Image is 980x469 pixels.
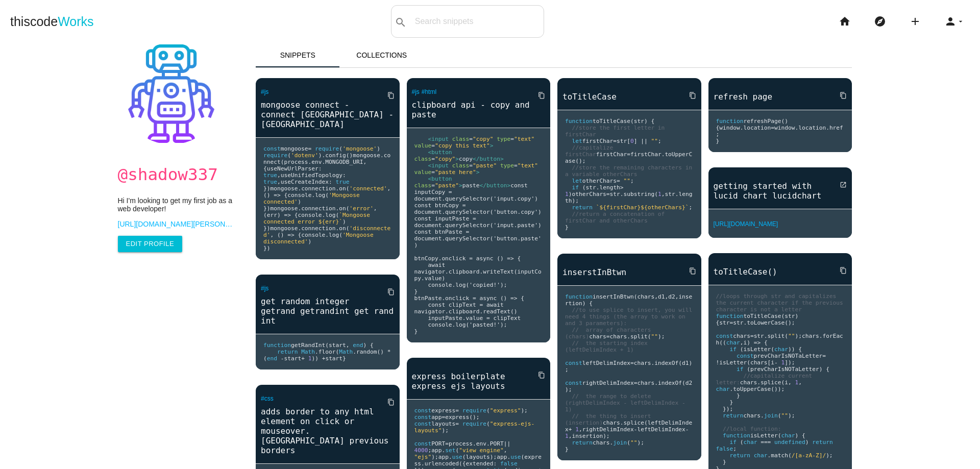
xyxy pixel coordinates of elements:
[795,313,798,319] span: )
[585,184,596,191] span: str
[263,192,270,199] span: ()
[689,262,696,280] i: content_copy
[557,91,701,103] a: toTitleCase
[627,138,630,144] span: [
[431,142,435,149] span: =
[476,169,480,176] span: >
[795,333,802,339] span: );
[781,313,785,319] span: (
[298,225,301,232] span: .
[261,395,274,402] a: #css
[681,86,696,105] a: Copy to Clipboard
[301,185,335,192] span: connection
[412,88,420,95] a: #js
[785,319,795,326] span: ();
[298,185,301,192] span: .
[342,218,346,225] span: )
[634,293,638,300] span: (
[681,262,696,280] a: Copy to Clipboard
[627,333,630,340] span: .
[689,86,696,105] i: content_copy
[435,169,476,176] span: "paste here"
[572,184,578,191] span: if
[500,162,514,169] span: type
[630,118,634,125] span: (
[716,333,843,346] span: forEach
[395,6,407,39] i: search
[565,118,593,125] span: function
[431,182,435,189] span: =
[740,125,744,131] span: .
[473,162,497,169] span: "paste"
[263,245,270,252] span: })
[335,185,339,192] span: .
[339,232,342,238] span: (
[654,191,658,198] span: (
[957,5,965,38] i: arrow_drop_down
[263,232,377,245] span: 'Mongoose disconnected'
[708,180,852,202] a: getting started with lucid chart lucidchart
[380,152,384,159] span: .
[530,366,545,384] a: Copy to Clipboard
[346,152,353,159] span: ()
[716,138,720,144] span: }
[414,182,542,335] span: const inputCopy = document.querySelector('input.copy') const btnCopy = document.querySelector('bu...
[530,86,545,105] a: Copy to Clipboard
[335,205,339,212] span: .
[469,162,473,169] span: =
[708,91,852,103] a: refresh page
[263,145,281,152] span: const
[263,165,267,172] span: {
[452,162,470,169] span: class
[743,319,747,326] span: .
[589,333,606,340] span: chars
[339,205,346,212] span: on
[593,118,630,125] span: toTitleCase
[675,293,679,300] span: ,
[325,212,335,218] span: log
[565,164,696,178] span: //store the remaining characters in a variable otherChars
[572,191,606,198] span: otherChars
[263,225,270,232] span: })
[349,205,373,212] span: 'error'
[387,283,395,301] i: content_copy
[743,313,781,319] span: toTitleCase
[120,43,222,144] img: robot.png
[263,185,270,192] span: })
[431,156,435,162] span: =
[518,162,538,169] span: "text"
[263,179,277,185] span: true
[490,142,494,149] span: >
[839,5,851,38] i: home
[831,261,847,280] a: Copy to Clipboard
[263,212,267,218] span: (
[582,138,614,144] span: firstChar
[565,293,692,307] span: insertion
[617,178,620,184] span: =
[658,191,661,198] span: 1
[565,327,654,340] span: // array of characters (chars)
[435,142,490,149] span: "copy this text"
[764,333,768,339] span: .
[301,225,335,232] span: connection
[606,333,610,340] span: =
[263,192,363,205] span: 'Mongoose connected'
[277,179,281,185] span: ,
[795,125,798,131] span: .
[329,232,339,238] span: log
[565,224,569,231] span: }
[572,178,582,184] span: let
[281,145,308,152] span: mongoose
[263,212,374,225] span: `Mongoose connected error ${err}`
[627,151,630,158] span: =
[287,152,291,159] span: (
[565,191,569,198] span: 1
[329,179,332,185] span: :
[582,184,586,191] span: (
[610,333,627,340] span: chars
[322,159,326,165] span: .
[407,371,551,392] a: express boilerplate express ejs layouts
[593,293,634,300] span: insertInBtwn
[298,199,301,205] span: )
[826,125,829,131] span: .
